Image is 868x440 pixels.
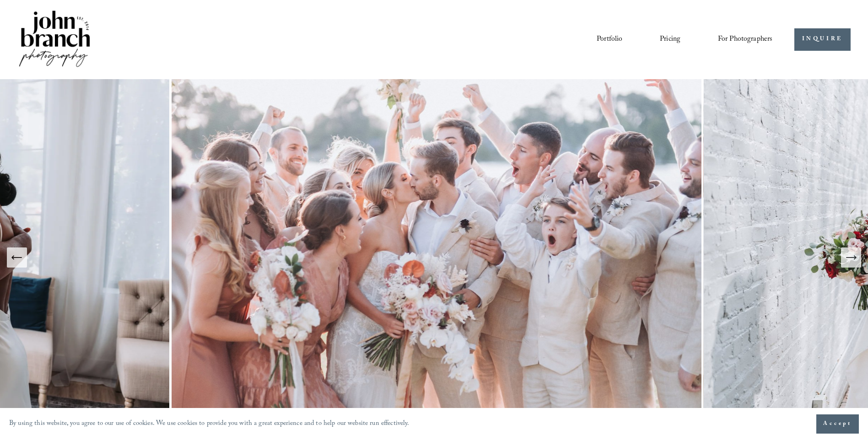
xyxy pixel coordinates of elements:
a: folder dropdown [718,32,773,47]
img: A wedding party celebrating outdoors, featuring a bride and groom kissing amidst cheering bridesm... [169,79,704,435]
span: Accept [823,419,852,429]
a: INQUIRE [794,28,851,51]
button: Previous Slide [7,247,27,268]
img: John Branch IV Photography [17,9,92,70]
a: Portfolio [597,32,622,47]
button: Next Slide [841,247,861,268]
span: For Photographers [718,32,773,47]
button: Accept [816,414,859,434]
p: By using this website, you agree to our use of cookies. We use cookies to provide you with a grea... [9,418,410,431]
a: Pricing [660,32,680,47]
